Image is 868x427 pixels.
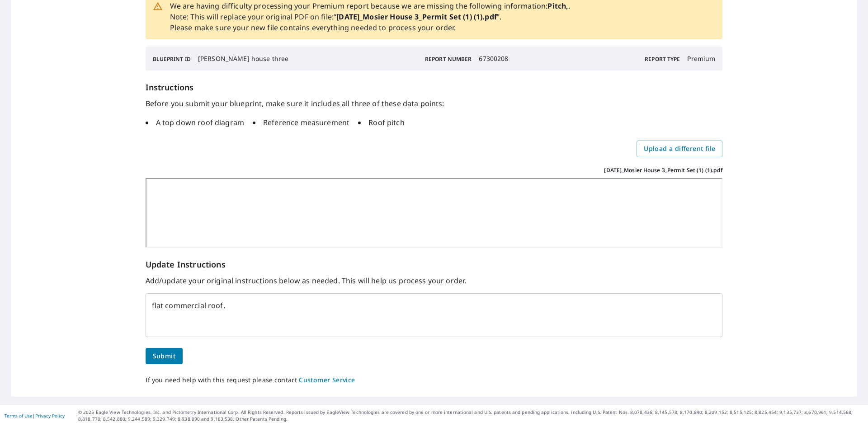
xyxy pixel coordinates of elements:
strong: Pitch, [547,1,568,11]
p: Add/update your original instructions below as needed. This will help us process your order. [146,275,723,286]
textarea: flat commercial roof. [152,301,717,328]
li: Roof pitch [358,117,405,128]
p: [PERSON_NAME] house three [198,54,288,63]
p: Premium [687,54,715,63]
p: Update Instructions [146,258,723,271]
li: Reference measurement [253,117,349,128]
button: Customer Service [299,375,355,386]
h6: Instructions [146,81,723,94]
p: Report Type [645,55,680,63]
label: Upload a different file [637,141,722,157]
p: Before you submit your blueprint, make sure it includes all three of these data points: [146,98,723,109]
iframe: 3.8.2025_Mosier House 3_Permit Set (1) (1).pdf [146,178,723,248]
strong: [DATE]_Mosier House 3_Permit Set (1) (1).pdf [336,12,497,22]
p: © 2025 Eagle View Technologies, Inc. and Pictometry International Corp. All Rights Reserved. Repo... [78,409,863,422]
p: 67300208 [479,54,508,63]
span: Upload a different file [644,143,715,155]
p: We are having difficulty processing your Premium report because we are missing the following info... [170,0,571,33]
li: A top down roof diagram [146,117,244,128]
a: Privacy Policy [35,413,65,419]
span: Submit [153,351,175,362]
p: If you need help with this request please contact [146,375,723,386]
a: Terms of Use [5,413,33,419]
p: [DATE]_Mosier House 3_Permit Set (1) (1).pdf [604,166,722,174]
p: | [5,413,65,418]
p: Blueprint ID [153,55,191,63]
p: Report Number [425,55,472,63]
button: Submit [146,348,183,365]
